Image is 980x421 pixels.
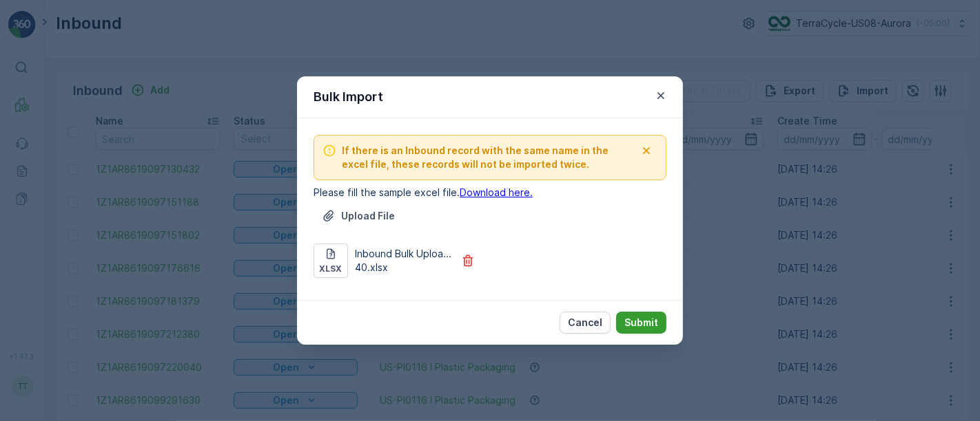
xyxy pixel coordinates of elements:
[624,316,658,330] p: Submit
[342,144,635,171] span: If there is an Inbound record with the same name in the excel file, these records will not be imp...
[314,186,666,199] p: Please fill the sample excel file.
[314,87,383,107] p: Bulk Import
[355,247,453,274] p: Inbound Bulk Uploa...40.xlsx
[341,209,395,223] p: Upload File
[460,186,533,198] a: Download here.
[314,205,403,227] button: Upload File
[560,312,611,334] button: Cancel
[616,312,666,334] button: Submit
[568,316,602,330] p: Cancel
[320,263,343,274] p: xlsx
